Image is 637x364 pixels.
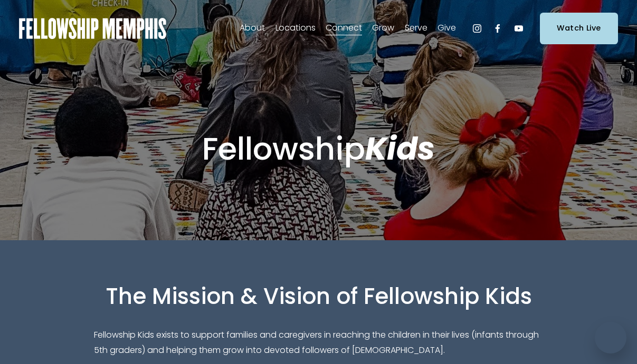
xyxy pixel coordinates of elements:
[94,130,543,168] h1: Fellowship
[19,18,166,39] img: Fellowship Memphis
[438,21,456,36] span: Give
[540,13,618,44] a: Watch Live
[94,282,543,311] h2: The Mission & Vision of Fellowship Kids
[240,20,265,37] a: folder dropdown
[326,21,362,36] span: Connect
[405,21,427,36] span: Serve
[365,127,435,171] em: Kids
[275,21,316,36] span: Locations
[275,20,316,37] a: folder dropdown
[472,23,482,34] a: Instagram
[405,20,427,37] a: folder dropdown
[240,21,265,36] span: About
[94,328,543,358] p: Fellowship Kids exists to support families and caregivers in reaching the children in their lives...
[492,23,503,34] a: Facebook
[514,23,524,34] a: YouTube
[372,21,394,36] span: Grow
[438,20,456,37] a: folder dropdown
[372,20,394,37] a: folder dropdown
[326,20,362,37] a: folder dropdown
